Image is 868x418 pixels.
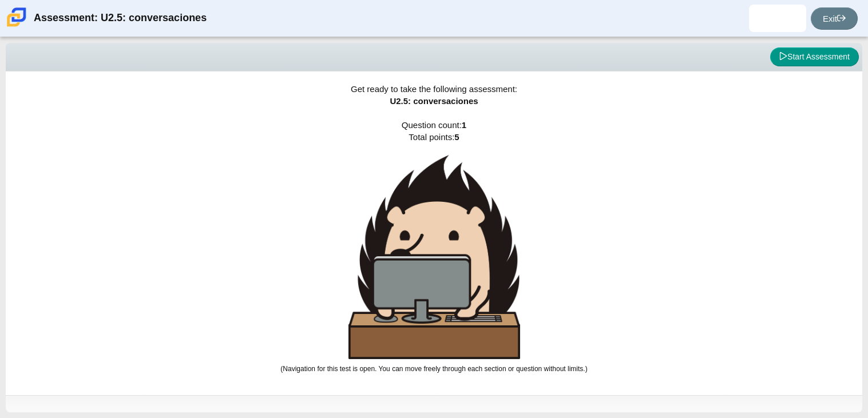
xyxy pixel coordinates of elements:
b: 1 [462,120,466,130]
span: Get ready to take the following assessment: [351,84,517,94]
span: U2.5: conversaciones [390,96,478,106]
a: Exit [811,7,858,30]
img: camila.riostorres.7ymkOe [768,9,787,27]
a: Carmen School of Science & Technology [5,21,29,31]
span: Question count: Total points: [280,120,587,373]
b: 5 [454,132,459,142]
small: (Navigation for this test is open. You can move freely through each section or question without l... [280,365,587,373]
button: Start Assessment [770,47,859,67]
img: Carmen School of Science & Technology [5,5,29,29]
img: hedgehog-behind-computer-large.png [348,155,520,359]
div: Assessment: U2.5: conversaciones [34,5,207,32]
